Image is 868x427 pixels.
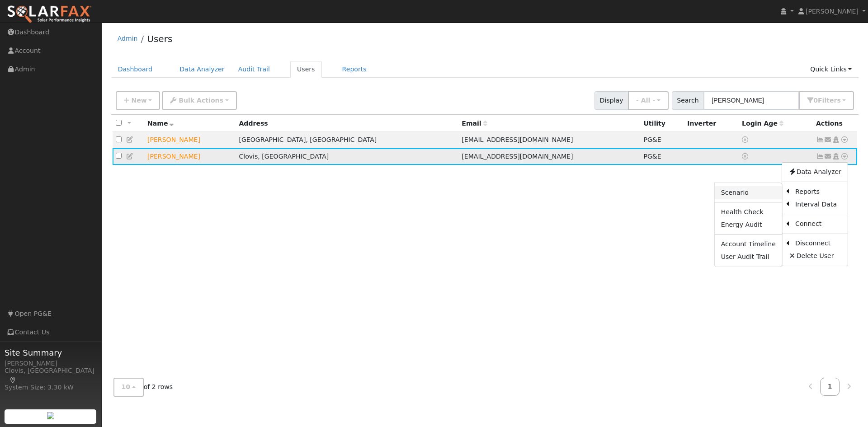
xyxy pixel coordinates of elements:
[5,383,97,392] div: System Size: 3.30 kW
[173,61,231,78] a: Data Analyzer
[47,412,54,419] img: retrieve
[335,61,373,78] a: Reports
[837,97,840,104] span: s
[715,206,782,218] a: Health Check Report
[462,153,573,160] span: [EMAIL_ADDRESS][DOMAIN_NAME]
[147,120,174,127] span: Name
[643,153,661,160] span: PG&E
[126,136,134,143] a: Edit User
[672,91,704,110] span: Search
[816,119,854,128] div: Actions
[118,35,138,42] a: Admin
[820,378,840,395] a: 1
[824,135,832,145] a: jeesse@msn.com
[789,218,848,230] a: Connect
[687,119,736,128] div: Inverter
[462,136,573,143] span: [EMAIL_ADDRESS][DOMAIN_NAME]
[832,153,840,160] a: Login As
[5,359,97,368] div: [PERSON_NAME]
[239,119,455,128] div: Address
[742,120,783,127] span: Days since last login
[806,8,859,15] span: [PERSON_NAME]
[840,135,849,145] a: Other actions
[122,383,131,390] span: 10
[816,153,824,160] a: Show Graph
[162,91,236,110] button: Bulk Actions
[824,152,832,161] a: jessicashimizu@yahoo.com
[126,153,134,160] a: Edit User
[5,366,97,385] div: Clovis, [GEOGRAPHIC_DATA]
[594,91,628,110] span: Display
[131,97,146,104] span: New
[840,152,849,161] a: Other actions
[7,5,92,24] img: SolarFax
[782,166,848,178] a: Data Analyzer
[742,136,750,143] a: No login access
[144,132,236,149] td: Lead
[643,119,681,128] div: Utility
[290,61,322,78] a: Users
[231,61,277,78] a: Audit Trail
[113,378,173,396] span: of 2 rows
[462,120,487,127] span: Email
[9,376,17,384] a: Map
[703,91,799,110] input: Search
[236,132,458,149] td: [GEOGRAPHIC_DATA], [GEOGRAPHIC_DATA]
[111,61,160,78] a: Dashboard
[832,136,840,143] a: Login As
[643,136,661,143] span: PG&E
[179,97,223,104] span: Bulk Actions
[789,237,848,250] a: Disconnect
[816,136,824,143] a: Show Graph
[715,238,782,251] a: Account Timeline Report
[789,198,848,211] a: Interval Data
[799,91,854,110] button: 0Filters
[789,185,848,198] a: Reports
[818,97,841,104] span: Filter
[116,91,160,110] button: New
[147,33,172,44] a: Users
[236,148,458,165] td: Clovis, [GEOGRAPHIC_DATA]
[803,61,859,78] a: Quick Links
[715,251,782,263] a: User Audit Trail
[715,219,782,231] a: Energy Audit Report
[782,250,848,263] a: Delete User
[742,153,750,160] a: No login access
[628,91,669,110] button: - All -
[113,378,144,396] button: 10
[5,347,97,359] span: Site Summary
[715,186,782,199] a: Scenario Report
[144,148,236,165] td: Lead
